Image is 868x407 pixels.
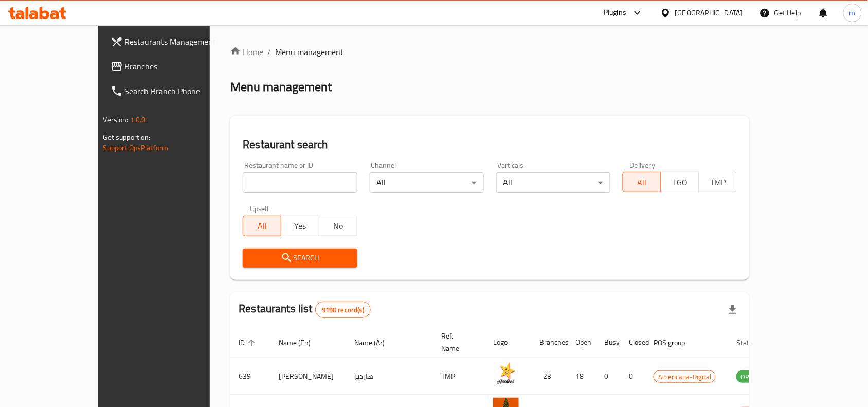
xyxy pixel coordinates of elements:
button: TMP [699,172,737,192]
span: OPEN [736,371,762,383]
label: Delivery [630,162,656,169]
img: Hardee's [493,361,519,387]
span: Yes [285,219,315,234]
div: Export file [720,297,745,322]
span: Search [251,252,349,264]
a: Home [230,46,263,58]
td: TMP [433,358,485,395]
td: 18 [567,358,596,395]
nav: breadcrumb [230,46,749,58]
span: TGO [665,175,695,190]
td: هارديز [346,358,433,395]
span: No [323,219,353,234]
a: Branches [102,54,243,79]
button: Search [243,249,357,268]
th: Busy [596,327,621,358]
span: All [627,175,657,190]
h2: Restaurant search [243,137,737,152]
span: 9190 record(s) [316,305,370,315]
th: Branches [531,327,567,358]
div: Plugins [604,7,626,19]
label: Upsell [250,205,269,213]
div: OPEN [736,370,762,383]
span: Search Branch Phone [125,85,235,97]
span: Branches [125,60,235,73]
th: Closed [621,327,645,358]
span: 1.0.0 [130,113,146,127]
input: Search for restaurant name or ID.. [243,172,357,193]
a: Restaurants Management [102,29,243,54]
button: No [319,216,357,236]
td: 639 [230,358,270,395]
td: 0 [621,358,645,395]
div: Total records count [315,302,371,318]
button: TGO [661,172,699,192]
td: 0 [596,358,621,395]
span: Status [736,337,770,349]
td: 23 [531,358,567,395]
span: Restaurants Management [125,36,235,48]
button: All [623,172,661,192]
span: Version: [103,113,129,127]
div: All [370,172,484,193]
li: / [267,46,271,58]
div: [GEOGRAPHIC_DATA] [675,7,743,19]
th: Open [567,327,596,358]
span: Name (En) [279,337,324,349]
button: Yes [281,216,319,236]
span: ID [239,337,258,349]
button: All [243,216,281,236]
span: Get support on: [103,131,151,144]
td: [PERSON_NAME] [270,358,346,395]
a: Search Branch Phone [102,79,243,103]
span: m [849,7,856,19]
th: Logo [485,327,531,358]
h2: Menu management [230,79,332,95]
span: POS group [654,337,698,349]
span: Ref. Name [441,330,473,355]
h2: Restaurants list [239,301,371,318]
span: TMP [703,175,733,190]
div: All [496,172,610,193]
span: Menu management [275,46,343,58]
span: Americana-Digital [654,371,715,383]
a: Support.OpsPlatform [103,141,169,154]
span: All [247,219,277,234]
span: Name (Ar) [354,337,398,349]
